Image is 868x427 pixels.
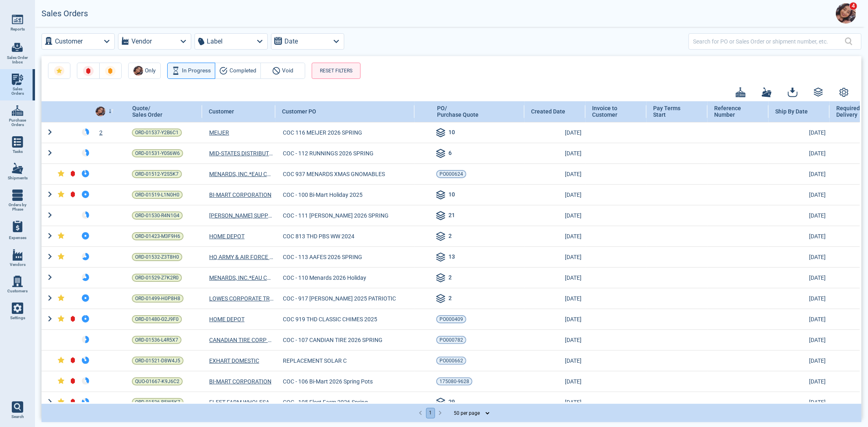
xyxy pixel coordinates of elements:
a: MID-STATES DISTRIBUTING,LLC [209,149,273,157]
span: Customer [209,108,234,115]
td: [DATE] [525,392,586,412]
span: Vendors [10,262,26,267]
img: Avatar [836,3,856,24]
span: COC - 112 RUNNINGS 2026 SPRING [283,149,374,157]
span: Settings [10,316,25,320]
button: Void [260,63,305,79]
a: BI-MART CORPORATION [209,377,271,386]
td: [DATE] [525,246,586,267]
span: PO000662 [439,357,463,365]
a: QUO-01667-K9J6C2 [132,377,183,386]
span: Customer PO [282,108,316,115]
span: Completed [230,66,256,76]
span: MENARDS, INC.*EAU CLAIRE [209,170,273,178]
td: [DATE] [769,246,830,267]
span: Pay Terms Start [653,105,693,118]
img: menu_icon [12,163,23,174]
td: [DATE] [525,309,586,329]
span: Customers [7,289,28,294]
span: COC 813 THD PBS WW 2024 [283,232,354,240]
span: MENARDS, INC.*EAU CLAIRE [209,274,273,282]
span: ORD-01532-Z3T8H0 [135,253,179,261]
a: ORD-01536-L4R5X7 [132,336,181,344]
span: ORD-01531-Y0S6W6 [135,149,180,157]
span: PO000624 [439,170,463,178]
img: Avatar [133,66,143,76]
td: [DATE] [525,371,586,392]
span: 10 [448,128,455,138]
span: PO/ Purchase Quote [437,105,479,118]
td: [DATE] [769,163,830,184]
td: [DATE] [525,329,586,350]
a: 175080-9628 [436,377,472,386]
span: 6 [448,149,452,159]
a: ORD-01530-R4N1G4 [132,211,183,220]
td: [DATE] [525,205,586,226]
td: [DATE] [769,329,830,350]
button: Customer [42,33,115,50]
span: COC - 113 AAFES 2026 SPRING [283,253,362,261]
span: COC - 105 Fleet Farm 2026 Spring [283,398,368,406]
button: page 1 [426,408,435,418]
img: menu_icon [12,105,23,116]
a: HOME DEPOT [209,315,245,323]
span: ORD-01519-L1N0H0 [135,191,179,199]
span: ORD-01529-Z7K2R0 [135,274,179,282]
img: Avatar [96,107,105,116]
input: Search for PO or Sales Order or shipment number, etc. [693,35,845,47]
span: 4 [849,2,857,10]
button: Completed [215,63,261,79]
a: ORD-01512-Y2S5K7 [132,170,182,178]
td: [DATE] [769,226,830,246]
a: FLEET FARM WHOLESALE [209,398,273,406]
a: CANADIAN TIRE CORP LIMITED [209,336,273,344]
a: BI-MART CORPORATION [209,191,271,199]
span: 2 [448,273,452,283]
label: Customer [55,36,83,47]
span: EXHART DOMESTIC [209,357,259,365]
span: 175080-9628 [439,377,469,386]
img: menu_icon [12,249,23,261]
a: ORD-01526-B5W5K7 [132,398,184,406]
a: PO000409 [436,315,466,323]
td: [DATE] [769,205,830,226]
label: Date [284,36,298,47]
span: QUO-01667-K9J6C2 [135,377,179,386]
span: ORD-01512-Y2S5K7 [135,170,179,178]
span: ORD-01537-Y2B6C1 [135,129,179,137]
span: Reference Number [714,105,754,118]
span: 21 [448,211,455,221]
button: In Progress [167,63,215,79]
span: Quote/ Sales Order [132,105,162,118]
span: ORD-01530-R4N1G4 [135,211,179,220]
a: HQ ARMY & AIR FORCE EXCHANGE SERVICE [209,253,273,261]
button: Label [195,33,268,50]
a: PO000662 [436,357,466,365]
button: Vendor [118,33,191,50]
button: AvatarOnly [128,63,161,79]
span: COC - 100 Bi-Mart Holiday 2025 [283,191,363,199]
span: Expenses [9,235,26,240]
span: Shipments [8,176,28,181]
span: ORD-01423-M3F9H6 [135,232,180,240]
span: COC 919 THD CLASSIC CHIMES 2025 [283,315,377,323]
span: COC - 110 Menards 2026 Holiday [283,274,366,282]
a: ORD-01480-G2J9F0 [132,315,182,323]
img: menu_icon [12,74,23,85]
span: Purchase Orders [7,118,28,127]
span: COC - 107 CANDIAN TIRE 2026 SPRING [283,336,383,344]
a: ORD-01537-Y2B6C1 [132,129,182,137]
td: [DATE] [525,267,586,288]
a: HOME DEPOT [209,232,245,240]
td: [DATE] [525,163,586,184]
a: ORD-01423-M3F9H6 [132,232,184,240]
label: Label [207,36,223,47]
span: Sales Order Inbox [7,55,28,65]
a: ORD-01531-Y0S6W6 [132,149,183,157]
span: Invoice to Customer [592,105,632,118]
